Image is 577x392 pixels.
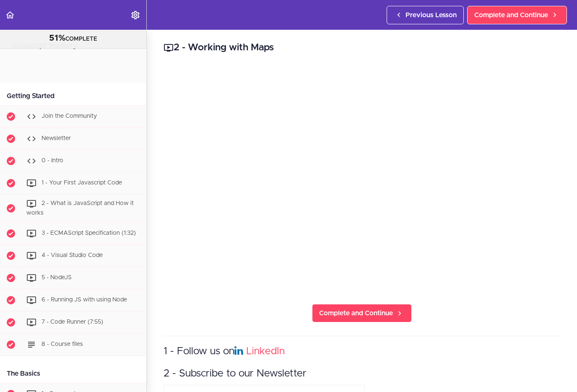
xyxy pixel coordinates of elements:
h3: 1 - Follow us on [164,345,560,358]
span: 6 - Running JS with using Node [42,297,127,303]
span: 2 - What is JavaScript and How it works [26,200,134,216]
span: 4 - Visual Studio Code [42,252,103,258]
a: LinkedIn [246,346,285,356]
span: 1 - Your First Javascript Code [42,180,122,186]
svg: Back to course curriculum [5,10,15,20]
span: 8 - Course files [42,341,83,347]
a: Complete and Continue [467,6,567,24]
h2: 2 - Working with Maps [164,41,560,55]
span: Newsletter [42,135,71,141]
h3: 2 - Subscribe to our Newsletter [164,367,560,381]
div: COMPLETE [10,33,136,44]
a: Previous Lesson [387,6,464,24]
span: 51% [49,34,65,42]
span: 0 - Intro [42,158,63,164]
span: Complete and Continue [319,308,393,318]
span: 5 - NodeJS [42,275,72,280]
a: Complete and Continue [312,304,412,322]
span: Complete and Continue [474,10,548,20]
svg: Settings Menu [130,10,140,20]
span: 3 - ECMAScript Specification (1:32) [42,230,136,236]
span: 7 - Code Runner (7:55) [42,319,103,325]
span: Join the Community [42,113,97,119]
span: Previous Lesson [405,10,457,20]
